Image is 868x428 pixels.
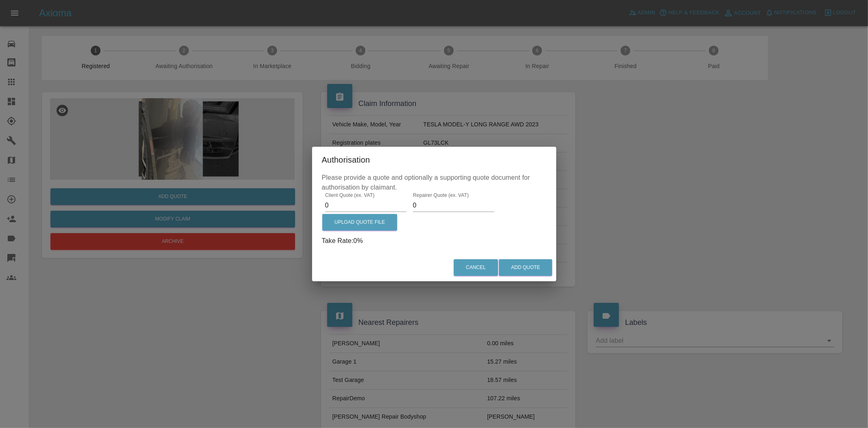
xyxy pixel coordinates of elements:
label: Repairer Quote (ex. VAT) [413,192,469,199]
p: Please provide a quote and optionally a supporting quote document for authorisation by claimant. [322,173,547,192]
p: Take Rate: 0 % [322,236,547,246]
label: Upload Quote File [322,214,397,231]
button: Add Quote [499,259,552,276]
button: Cancel [454,259,498,276]
label: Client Quote (ex. VAT) [325,192,374,199]
h2: Authorisation [312,147,556,173]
